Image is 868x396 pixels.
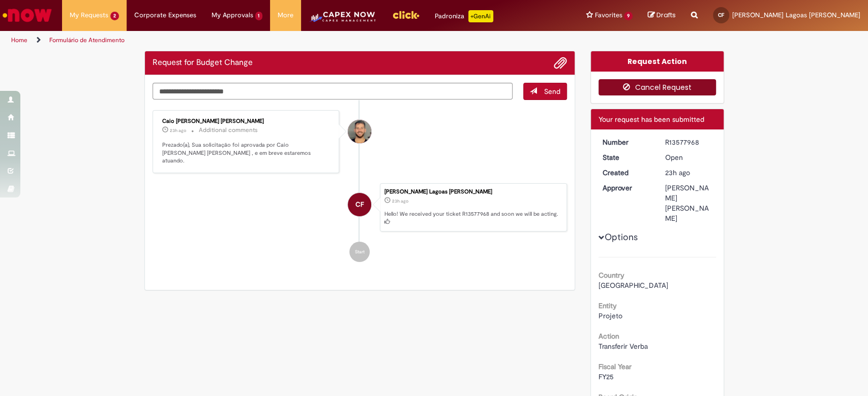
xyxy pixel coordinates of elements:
small: Additional comments [199,126,258,135]
span: CF [718,12,724,18]
a: Formulário de Atendimento [49,36,125,44]
span: 23h ago [665,168,690,177]
span: 23h ago [170,127,186,134]
div: [PERSON_NAME] [PERSON_NAME] [665,183,712,223]
div: Request Action [591,51,724,72]
span: Corporate Expenses [134,10,196,20]
time: 29/09/2025 15:57:31 [665,168,690,177]
img: click_logo_yellow_360x200.png [392,7,420,22]
span: More [278,10,293,20]
span: 9 [624,12,633,20]
img: ServiceNow [1,5,53,25]
button: Send [523,83,567,100]
span: [PERSON_NAME] Lagoas [PERSON_NAME] [732,11,860,19]
time: 29/09/2025 15:58:35 [170,127,186,134]
p: +GenAi [468,10,493,22]
span: 23h ago [392,198,408,204]
dt: Number [595,137,657,147]
time: 29/09/2025 15:57:31 [392,198,408,204]
ul: Page breadcrumbs [8,31,571,50]
div: Caio Jose De Lima Antonio [348,120,371,143]
span: Favorites [594,10,622,20]
b: Action [598,332,619,341]
button: Cancel Request [598,79,716,95]
dt: Approver [595,183,657,193]
span: 2 [110,12,119,20]
button: Add attachments [554,56,567,70]
span: 1 [255,12,263,20]
span: My Requests [70,10,108,20]
span: Send [544,87,560,96]
div: Padroniza [435,10,493,22]
textarea: Type your message here... [153,83,513,100]
p: Hello! We received your ticket R13577968 and soon we will be acting. [384,210,561,226]
span: FY25 [598,372,614,381]
dt: Created [595,168,657,178]
li: Caroline Leite Lagoas Figueiredo [153,183,567,232]
b: Fiscal Year [598,362,632,371]
h2: Request for Budget Change Ticket history [153,58,253,68]
div: Caio [PERSON_NAME] [PERSON_NAME] [162,118,332,124]
a: Home [11,36,27,44]
span: CF [355,192,364,217]
ul: Ticket history [153,100,567,273]
a: Drafts [648,11,676,20]
div: Open [665,152,712,162]
b: Country [598,271,624,280]
div: [PERSON_NAME] Lagoas [PERSON_NAME] [384,189,561,195]
span: Transferir Verba [598,342,648,351]
span: [GEOGRAPHIC_DATA] [598,281,668,290]
dt: State [595,152,657,162]
p: Prezado(a), Sua solicitação foi aprovada por Caio [PERSON_NAME] [PERSON_NAME] , e em breve estare... [162,141,332,165]
div: Caroline Leite Lagoas Figueiredo [348,193,371,216]
b: Entity [598,301,617,310]
span: Drafts [656,10,676,20]
div: R13577968 [665,137,712,147]
span: Your request has been submitted [598,115,704,124]
span: My Approvals [212,10,253,20]
span: Projeto [598,311,622,320]
img: CapexLogo5.png [309,10,376,30]
div: 29/09/2025 15:57:31 [665,168,712,178]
